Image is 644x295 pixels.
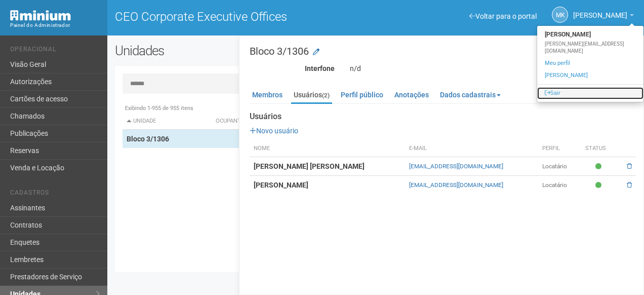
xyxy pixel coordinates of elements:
h1: CEO Corporate Executive Offices [115,10,368,23]
a: [EMAIL_ADDRESS][DOMAIN_NAME] [409,181,503,189]
li: Operacional [10,46,100,56]
a: [PERSON_NAME] [573,13,634,21]
div: Painel do Administrador [10,21,100,30]
img: Minium [10,10,71,21]
td: Locatário [538,176,581,195]
h2: Unidades [115,43,324,58]
td: Locatário [538,157,581,176]
a: Modificar a unidade [313,47,319,57]
a: MK [552,7,568,23]
div: Interfone [242,64,342,73]
a: Novo usuário [250,127,298,135]
div: n/d [342,64,643,73]
a: Voltar para o portal [469,12,537,20]
a: [PERSON_NAME] [537,69,643,82]
strong: [PERSON_NAME] [254,181,308,189]
span: Ativo [595,162,604,171]
th: E-mail [405,140,538,157]
div: Exibindo 1-955 de 955 itens [123,104,629,113]
a: Sair [537,87,643,99]
strong: Bloco 3/1306 [127,135,169,143]
span: Marcela Kunz [573,2,627,19]
a: Usuários(2) [291,87,332,104]
small: (2) [322,92,330,99]
a: [EMAIL_ADDRESS][DOMAIN_NAME] [409,163,503,170]
a: Meu perfil [537,57,643,69]
div: [PERSON_NAME][EMAIL_ADDRESS][DOMAIN_NAME] [537,41,643,55]
a: Dados cadastrais [437,87,503,102]
a: Perfil público [338,87,386,102]
h3: Bloco 3/1306 [250,46,636,56]
th: Perfil [538,140,581,157]
span: Ativo [595,181,604,190]
th: Unidade: activate to sort column descending [123,113,212,130]
a: Anotações [392,87,431,102]
th: Ocupante: activate to sort column ascending [212,113,457,130]
strong: [PERSON_NAME] [537,28,643,41]
th: Status [581,140,619,157]
strong: Usuários [250,112,636,121]
strong: [PERSON_NAME] [PERSON_NAME] [254,162,365,170]
th: Nome [250,140,405,157]
li: Cadastros [10,189,100,200]
a: Membros [250,87,285,102]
